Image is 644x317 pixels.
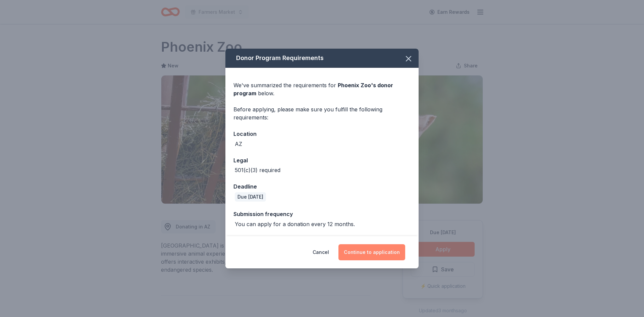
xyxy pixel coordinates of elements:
[233,129,411,138] div: Location
[235,166,280,174] div: 501(c)(3) required
[233,156,411,165] div: Legal
[235,192,266,202] div: Due [DATE]
[235,140,242,148] div: AZ
[235,220,355,228] div: You can apply for a donation every 12 months.
[233,81,411,97] div: We've summarized the requirements for below.
[225,49,419,68] div: Donor Program Requirements
[233,182,411,191] div: Deadline
[233,105,411,121] div: Before applying, please make sure you fulfill the following requirements:
[233,210,411,218] div: Submission frequency
[338,244,405,260] button: Continue to application
[313,244,329,260] button: Cancel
